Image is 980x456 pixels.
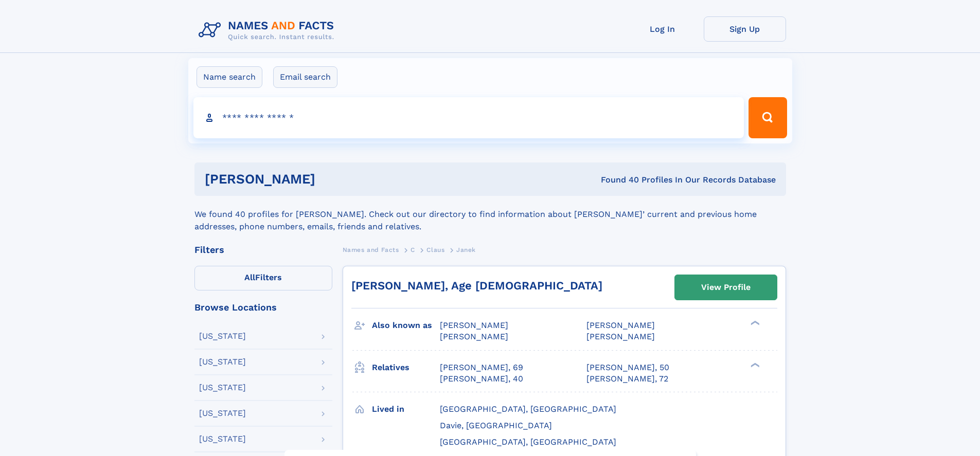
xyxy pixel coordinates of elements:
[440,373,523,385] a: [PERSON_NAME], 40
[197,66,262,88] label: Name search
[440,332,508,341] span: [PERSON_NAME]
[748,361,760,368] div: ❯
[205,173,458,186] h1: [PERSON_NAME]
[440,437,616,447] span: [GEOGRAPHIC_DATA], [GEOGRAPHIC_DATA]
[351,279,602,292] a: [PERSON_NAME], Age [DEMOGRAPHIC_DATA]
[586,373,668,385] a: [PERSON_NAME], 72
[194,196,786,233] div: We found 40 profiles for [PERSON_NAME]. Check out our directory to find information about [PERSON...
[199,409,246,417] div: [US_STATE]
[440,404,616,414] span: [GEOGRAPHIC_DATA], [GEOGRAPHIC_DATA]
[749,97,787,138] button: Search Button
[372,359,440,376] h3: Relatives
[440,362,523,373] a: [PERSON_NAME], 69
[372,317,440,334] h3: Also known as
[675,275,777,300] a: View Profile
[621,16,704,42] a: Log In
[343,243,399,256] a: Names and Facts
[244,272,255,282] span: All
[199,435,246,443] div: [US_STATE]
[586,332,655,341] span: [PERSON_NAME]
[199,332,246,340] div: [US_STATE]
[458,174,776,186] div: Found 40 Profiles In Our Records Database
[426,243,444,256] a: Claus
[194,303,332,312] div: Browse Locations
[440,320,508,330] span: [PERSON_NAME]
[194,266,332,290] label: Filters
[586,320,655,330] span: [PERSON_NAME]
[199,384,246,392] div: [US_STATE]
[748,320,760,326] div: ❯
[440,421,552,430] span: Davie, [GEOGRAPHIC_DATA]
[411,243,415,256] a: C
[456,246,476,253] span: Janek
[193,97,744,138] input: search input
[273,66,337,88] label: Email search
[194,16,343,44] img: Logo Names and Facts
[199,358,246,366] div: [US_STATE]
[701,276,751,299] div: View Profile
[194,245,332,254] div: Filters
[372,400,440,418] h3: Lived in
[426,246,444,253] span: Claus
[411,246,415,253] span: C
[704,16,786,42] a: Sign Up
[586,362,669,373] a: [PERSON_NAME], 50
